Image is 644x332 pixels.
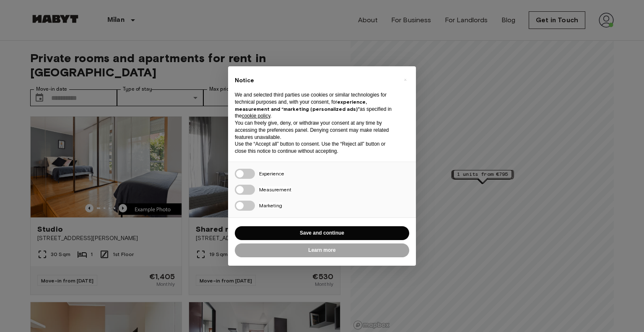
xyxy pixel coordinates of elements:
span: Measurement [259,186,291,193]
a: cookie policy [242,113,270,119]
p: Use the “Accept all” button to consent. Use the “Reject all” button or close this notice to conti... [235,141,396,155]
p: You can freely give, deny, or withdraw your consent at any time by accessing the preferences pane... [235,120,396,141]
span: × [404,75,407,85]
button: Learn more [235,243,409,257]
p: We and selected third parties use cookies or similar technologies for technical purposes and, wit... [235,91,396,120]
span: Marketing [259,202,282,209]
button: Save and continue [235,226,409,240]
button: Close this notice [398,73,412,86]
h2: Notice [235,76,396,85]
span: Experience [259,170,284,177]
strong: experience, measurement and “marketing (personalized ads)” [235,99,367,112]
